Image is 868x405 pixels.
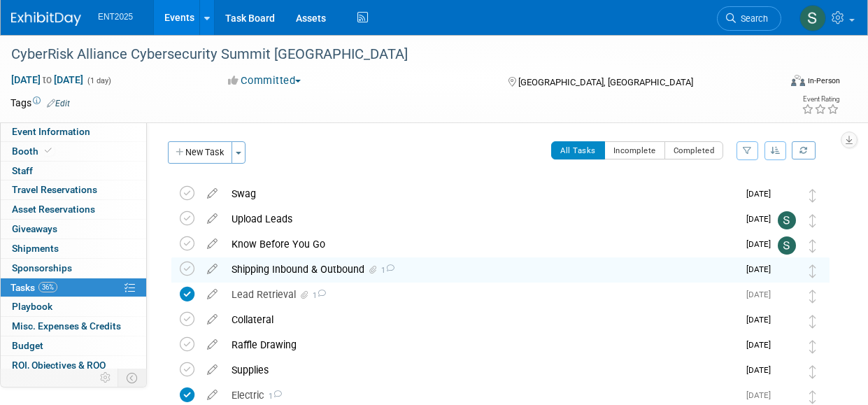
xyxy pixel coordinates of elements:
[12,126,90,137] span: Event Information
[223,73,306,88] button: Committed
[736,13,768,24] span: Search
[12,184,97,195] span: Travel Reservations
[746,315,778,325] span: [DATE]
[791,75,805,86] img: Format-Inperson.png
[264,392,282,401] span: 1
[778,337,796,355] img: Rose Bodin
[746,290,778,299] span: [DATE]
[11,12,81,26] img: ExhibitDay
[1,200,146,219] a: Asset Reservations
[551,141,605,159] button: All Tasks
[809,340,816,353] i: Move task
[12,223,57,234] span: Giveaways
[1,278,146,297] a: Tasks36%
[225,283,738,306] div: Lead Retrieval
[12,301,52,312] span: Playbook
[12,243,59,254] span: Shipments
[1,220,146,239] a: Giveaways
[10,96,70,110] td: Tags
[12,360,106,371] span: ROI, Objectives & ROO
[778,262,796,280] img: Rose Bodin
[746,239,778,249] span: [DATE]
[200,364,225,376] a: edit
[809,264,816,278] i: Move task
[1,142,146,161] a: Booth
[802,96,839,103] div: Event Rating
[746,340,778,350] span: [DATE]
[12,262,72,273] span: Sponsorships
[809,365,816,378] i: Move task
[12,145,55,157] span: Booth
[225,257,738,281] div: Shipping Inbound & Outbound
[1,239,146,258] a: Shipments
[200,389,225,402] a: edit
[10,73,84,86] span: [DATE] [DATE]
[12,340,43,351] span: Budget
[12,320,121,332] span: Misc. Expenses & Credits
[6,42,769,67] div: CyberRisk Alliance Cybersecurity Summit [GEOGRAPHIC_DATA]
[778,287,796,305] img: Rose Bodin
[98,12,133,22] span: ENT2025
[604,141,665,159] button: Incomplete
[1,356,146,375] a: ROI, Objectives & ROO
[200,213,225,225] a: edit
[664,141,724,159] button: Completed
[200,313,225,326] a: edit
[1,122,146,141] a: Event Information
[746,390,778,400] span: [DATE]
[746,365,778,375] span: [DATE]
[809,390,816,404] i: Move task
[200,187,225,200] a: edit
[200,263,225,276] a: edit
[1,336,146,355] a: Budget
[799,5,826,31] img: Stephanie Silva
[809,315,816,328] i: Move task
[1,317,146,336] a: Misc. Expenses & Credits
[792,141,816,159] a: Refresh
[1,259,146,278] a: Sponsorships
[1,162,146,180] a: Staff
[746,264,778,274] span: [DATE]
[225,207,738,231] div: Upload Leads
[200,339,225,351] a: edit
[168,141,232,164] button: New Task
[746,214,778,224] span: [DATE]
[807,76,840,86] div: In-Person
[225,308,738,332] div: Collateral
[225,182,738,206] div: Swag
[47,99,70,108] a: Edit
[1,180,146,199] a: Travel Reservations
[1,297,146,316] a: Playbook
[41,74,54,85] span: to
[38,282,57,292] span: 36%
[809,290,816,303] i: Move task
[379,266,394,275] span: 1
[717,6,781,31] a: Search
[746,189,778,199] span: [DATE]
[809,239,816,253] i: Move task
[518,77,693,87] span: [GEOGRAPHIC_DATA], [GEOGRAPHIC_DATA]
[225,232,738,256] div: Know Before You Go
[778,236,796,255] img: Stephanie Silva
[118,369,147,387] td: Toggle Event Tabs
[200,288,225,301] a: edit
[225,358,738,382] div: Supplies
[778,362,796,381] img: Rose Bodin
[200,238,225,250] a: edit
[94,369,118,387] td: Personalize Event Tab Strip
[809,214,816,227] i: Move task
[12,165,33,176] span: Staff
[311,291,326,300] span: 1
[778,186,796,204] img: Rose Bodin
[719,73,840,94] div: Event Format
[10,282,57,293] span: Tasks
[12,204,95,215] span: Asset Reservations
[778,312,796,330] img: Rose Bodin
[86,76,111,85] span: (1 day)
[778,211,796,229] img: Stephanie Silva
[809,189,816,202] i: Move task
[45,147,52,155] i: Booth reservation complete
[225,333,738,357] div: Raffle Drawing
